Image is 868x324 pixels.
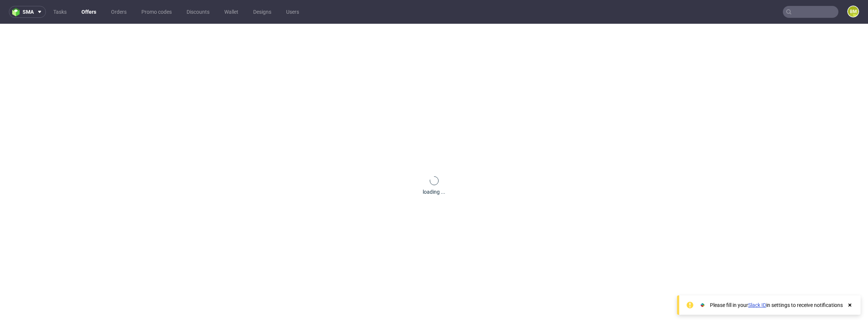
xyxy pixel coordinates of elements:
a: Tasks [49,6,71,18]
a: Users [282,6,304,18]
div: Please fill in your in settings to receive notifications [710,301,843,309]
a: Slack ID [748,302,766,308]
figcaption: BM [848,6,858,17]
a: Wallet [220,6,243,18]
a: Orders [107,6,131,18]
img: logo [12,8,23,16]
a: Designs [249,6,276,18]
img: Slack [699,301,706,309]
button: sma [9,6,46,18]
a: Promo codes [137,6,176,18]
a: Discounts [182,6,214,18]
a: Offers [77,6,101,18]
div: loading ... [423,188,445,196]
span: sma [23,9,34,14]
